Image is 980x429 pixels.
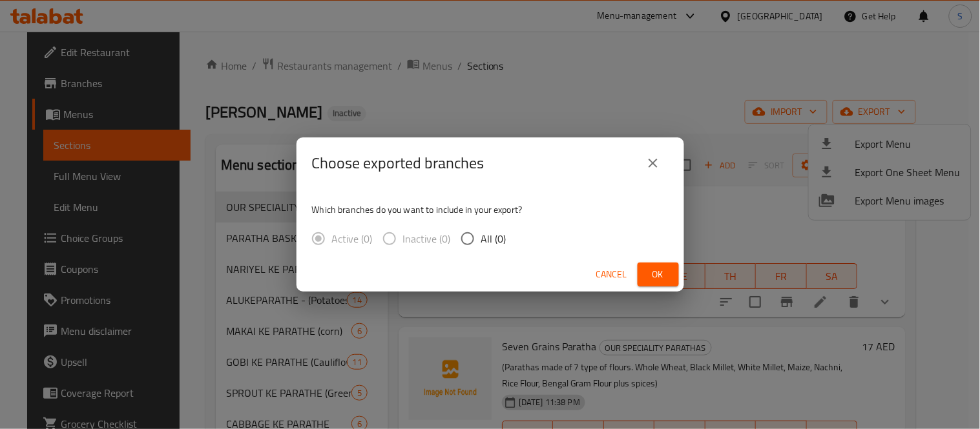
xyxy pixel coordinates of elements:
[403,231,451,246] span: Inactive (0)
[596,266,627,283] span: Cancel
[638,263,679,286] button: Ok
[648,266,669,283] span: Ok
[312,203,669,216] p: Which branches do you want to include in your export?
[312,153,485,174] h2: Choose exported branches
[481,231,506,246] span: All (0)
[638,148,669,179] button: close
[332,231,373,246] span: Active (0)
[591,263,632,286] button: Cancel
